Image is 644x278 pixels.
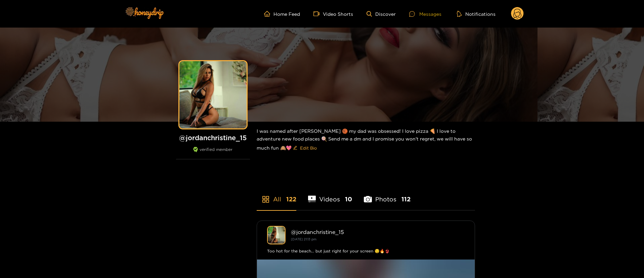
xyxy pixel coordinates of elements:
[409,10,441,18] div: Messages
[367,11,396,17] a: Discover
[313,11,353,17] a: Video Shorts
[293,146,297,151] span: edit
[267,226,286,244] img: jordanchristine_15
[401,195,411,203] span: 112
[291,237,316,241] small: [DATE] 21:13 pm
[264,11,300,17] a: Home Feed
[176,147,250,159] div: verified member
[291,229,465,235] div: @ jordanchristine_15
[455,10,498,17] button: Notifications
[313,11,323,17] span: video-camera
[257,180,296,210] li: All
[300,145,317,151] span: Edit Bio
[286,195,296,203] span: 122
[292,143,318,153] button: editEdit Bio
[345,195,352,203] span: 10
[257,122,475,159] div: I was named after [PERSON_NAME] 🏀 my dad was obsessed! I love pizza 🍕 I love to adventure new foo...
[264,11,273,17] span: home
[262,195,270,203] span: appstore
[267,248,465,254] div: Too hot for the beach… but just right for your screen 😏🔥👙
[308,180,352,210] li: Videos
[364,180,411,210] li: Photos
[176,133,250,142] h1: @ jordanchristine_15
